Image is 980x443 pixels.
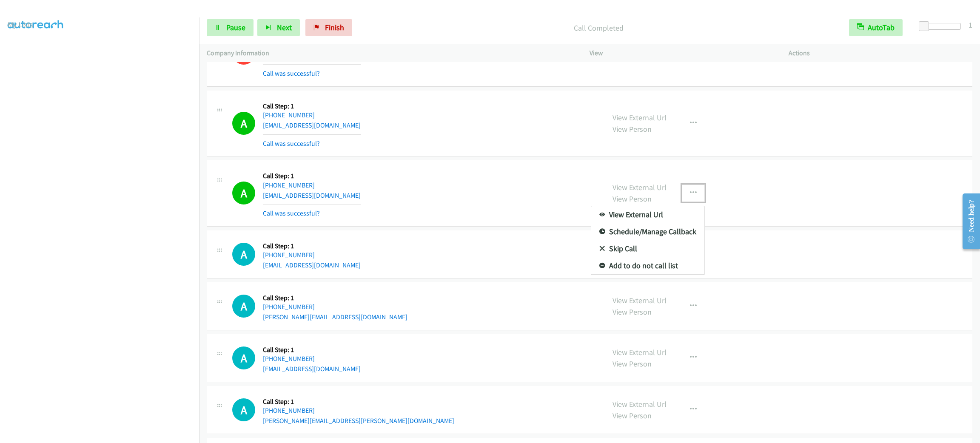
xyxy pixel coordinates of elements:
h1: A [232,295,255,318]
iframe: To enrich screen reader interactions, please activate Accessibility in Grammarly extension settings [8,38,199,442]
a: My Lists [8,20,33,29]
h1: A [232,398,255,421]
iframe: Resource Center [955,187,980,255]
a: Add to do not call list [591,257,704,274]
a: Skip Call [591,240,704,257]
div: The call is yet to be attempted [232,295,255,318]
div: The call is yet to be attempted [232,243,255,266]
h1: A [232,243,255,266]
a: View External Url [591,206,704,223]
div: The call is yet to be attempted [232,398,255,421]
a: Schedule/Manage Callback [591,223,704,240]
h1: A [232,346,255,369]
